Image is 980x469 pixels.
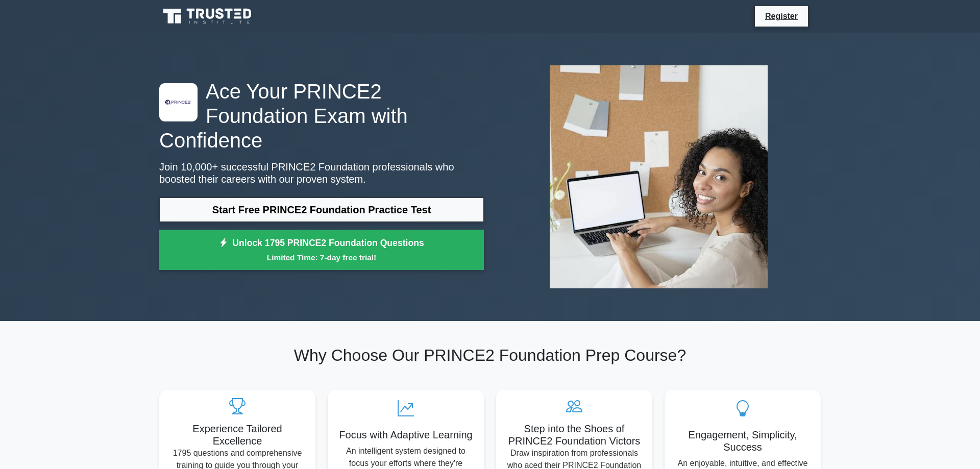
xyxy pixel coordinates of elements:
small: Limited Time: 7-day free trial! [172,252,471,263]
h5: Engagement, Simplicity, Success [673,429,813,453]
a: Start Free PRINCE2 Foundation Practice Test [159,198,484,222]
h5: Focus with Adaptive Learning [336,429,476,441]
h1: Ace Your PRINCE2 Foundation Exam with Confidence [159,79,484,153]
a: Unlock 1795 PRINCE2 Foundation QuestionsLimited Time: 7-day free trial! [159,230,484,270]
h5: Experience Tailored Excellence [167,423,307,447]
a: Register [759,10,804,22]
h2: Why Choose Our PRINCE2 Foundation Prep Course? [159,345,821,365]
h5: Step into the Shoes of PRINCE2 Foundation Victors [504,423,644,447]
p: Join 10,000+ successful PRINCE2 Foundation professionals who boosted their careers with our prove... [159,161,484,185]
